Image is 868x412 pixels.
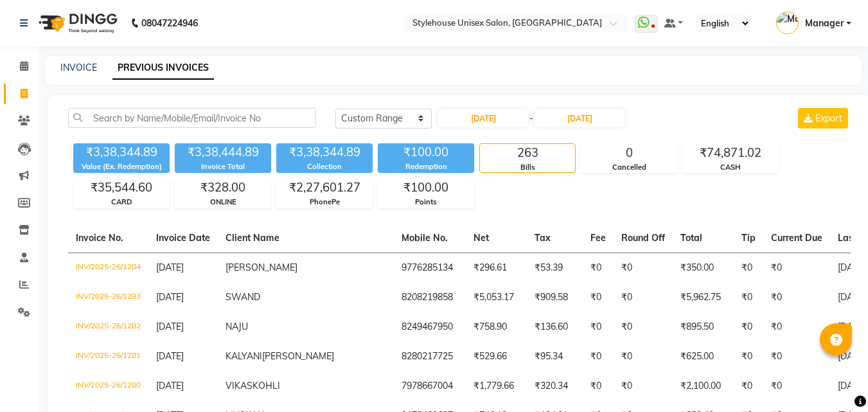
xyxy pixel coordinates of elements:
[741,232,756,244] span: Tip
[466,372,527,401] td: ₹1,779.66
[156,380,184,391] span: [DATE]
[76,232,123,244] span: Invoice No.
[175,161,271,172] div: Invoice Total
[805,17,844,30] span: Manager
[68,312,148,342] td: INV/2025-26/1282
[402,232,448,244] span: Mobile No.
[73,143,170,161] div: ₹3,38,344.89
[68,283,148,312] td: INV/2025-26/1283
[276,161,373,172] div: Collection
[68,253,148,283] td: INV/2025-26/1284
[527,372,583,401] td: ₹320.34
[156,291,184,303] span: [DATE]
[226,380,252,391] span: VIKAS
[33,5,121,41] img: logo
[614,372,673,401] td: ₹0
[466,312,527,342] td: ₹758.90
[814,361,855,399] iframe: chat widget
[583,253,614,283] td: ₹0
[378,179,474,197] div: ₹100.00
[683,162,778,173] div: CASH
[581,162,677,173] div: Cancelled
[614,253,673,283] td: ₹0
[226,262,297,273] span: [PERSON_NAME]
[466,342,527,372] td: ₹529.66
[527,312,583,342] td: ₹136.60
[527,342,583,372] td: ₹95.34
[156,350,184,362] span: [DATE]
[734,372,763,401] td: ₹0
[734,253,763,283] td: ₹0
[252,380,280,391] span: KOHLI
[614,283,673,312] td: ₹0
[621,232,665,244] span: Round Off
[583,342,614,372] td: ₹0
[673,283,734,312] td: ₹5,962.75
[262,350,334,362] span: [PERSON_NAME]
[394,342,466,372] td: 8280217725
[673,312,734,342] td: ₹895.50
[74,197,169,208] div: CARD
[614,312,673,342] td: ₹0
[734,312,763,342] td: ₹0
[141,5,198,41] b: 08047224946
[175,179,270,197] div: ₹328.00
[277,179,372,197] div: ₹2,27,601.27
[581,144,677,162] div: 0
[226,350,262,362] span: KALYANI
[156,262,184,273] span: [DATE]
[394,283,466,312] td: 8208219858
[673,342,734,372] td: ₹625.00
[276,143,373,161] div: ₹3,38,344.89
[535,109,624,127] input: End Date
[378,161,474,172] div: Redemption
[466,253,527,283] td: ₹296.61
[175,143,271,161] div: ₹3,38,444.89
[394,312,466,342] td: 8249467950
[583,372,614,401] td: ₹0
[583,312,614,342] td: ₹0
[480,162,575,173] div: Bills
[815,112,842,124] span: Export
[673,372,734,401] td: ₹2,100.00
[480,144,575,162] div: 263
[763,312,830,342] td: ₹0
[776,12,799,34] img: Manager
[68,342,148,372] td: INV/2025-26/1281
[156,232,210,244] span: Invoice Date
[527,253,583,283] td: ₹53.39
[683,144,778,162] div: ₹74,871.02
[60,62,97,73] a: INVOICE
[680,232,702,244] span: Total
[68,108,316,128] input: Search by Name/Mobile/Email/Invoice No
[378,143,474,161] div: ₹100.00
[734,283,763,312] td: ₹0
[673,253,734,283] td: ₹350.00
[798,108,848,129] button: Export
[763,253,830,283] td: ₹0
[763,342,830,372] td: ₹0
[763,283,830,312] td: ₹0
[438,109,528,127] input: Start Date
[771,232,822,244] span: Current Due
[529,112,533,125] span: -
[74,179,169,197] div: ₹35,544.60
[277,197,372,208] div: PhonePe
[156,321,184,332] span: [DATE]
[73,161,170,172] div: Value (Ex. Redemption)
[527,283,583,312] td: ₹909.58
[394,372,466,401] td: 7978667004
[466,283,527,312] td: ₹5,053.17
[112,57,214,80] a: PREVIOUS INVOICES
[378,197,474,208] div: Points
[734,342,763,372] td: ₹0
[763,372,830,401] td: ₹0
[583,283,614,312] td: ₹0
[68,372,148,401] td: INV/2025-26/1280
[590,232,606,244] span: Fee
[226,291,260,303] span: SWAND
[226,232,279,244] span: Client Name
[394,253,466,283] td: 9776285134
[226,321,248,332] span: NAJU
[175,197,270,208] div: ONLINE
